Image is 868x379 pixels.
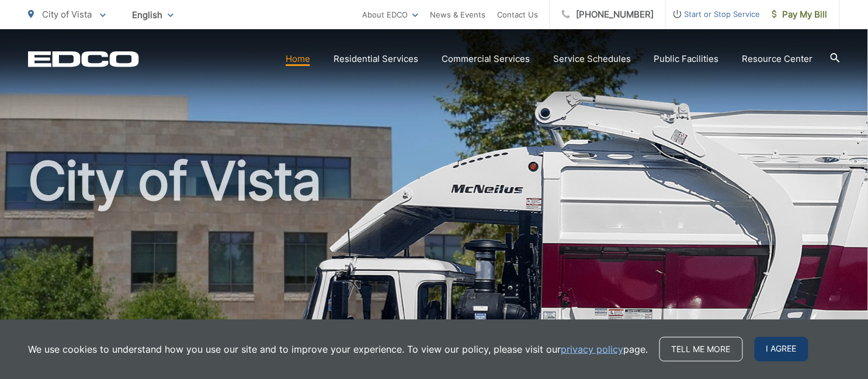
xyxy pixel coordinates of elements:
[654,52,719,66] a: Public Facilities
[286,52,310,66] a: Home
[28,342,648,356] p: We use cookies to understand how you use our site and to improve your experience. To view our pol...
[334,52,418,66] a: Residential Services
[497,8,538,22] a: Contact Us
[28,51,139,67] a: EDCD logo. Return to the homepage.
[362,8,418,22] a: About EDCO
[772,8,828,22] span: Pay My Bill
[561,342,623,356] a: privacy policy
[553,52,631,66] a: Service Schedules
[755,337,808,361] span: I agree
[659,337,743,361] a: Tell me more
[123,5,182,25] span: English
[742,52,813,66] a: Resource Center
[42,9,92,20] span: City of Vista
[442,52,530,66] a: Commercial Services
[430,8,485,22] a: News & Events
